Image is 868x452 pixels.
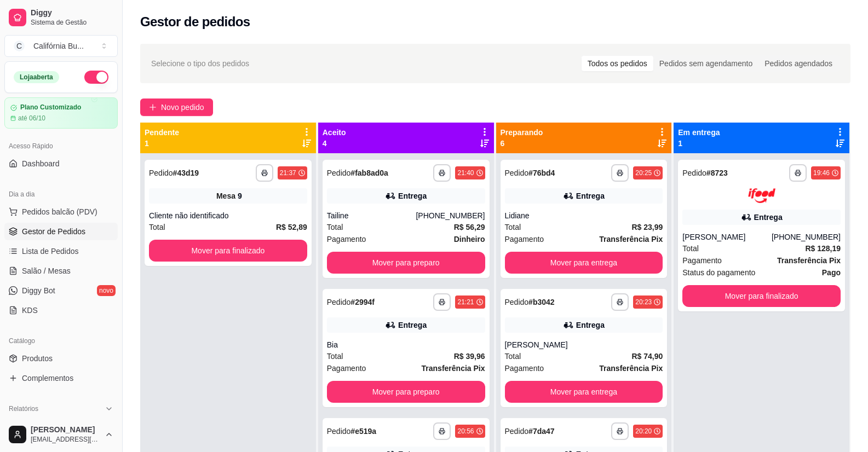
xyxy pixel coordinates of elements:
article: Plano Customizado [20,103,81,112]
button: Select a team [4,35,118,57]
span: Total [327,221,343,233]
strong: # e519a [350,427,376,436]
span: Diggy [31,8,113,18]
strong: # 43d19 [173,169,199,177]
div: Pedidos agendados [758,56,838,71]
strong: # 76bd4 [528,169,555,177]
span: Pedido [505,298,529,306]
strong: # 2994f [350,298,375,306]
span: Pedido [505,169,529,177]
div: 20:56 [457,427,474,436]
div: 20:23 [635,298,652,306]
button: Novo pedido [140,98,213,116]
span: Total [682,242,699,254]
a: Gestor de Pedidos [4,223,118,240]
span: Novo pedido [161,101,204,113]
button: Mover para entrega [505,252,663,274]
div: [PHONE_NUMBER] [416,210,485,221]
strong: R$ 39,96 [454,352,485,361]
div: Pedidos sem agendamento [653,56,758,71]
span: Total [505,221,521,233]
a: Lista de Pedidos [4,242,118,260]
span: Lista de Pedidos [22,246,79,257]
a: Salão / Mesas [4,262,118,280]
div: Todos os pedidos [582,56,653,71]
strong: Pago [822,268,841,277]
span: Pedido [682,169,706,177]
span: Pagamento [505,362,544,374]
p: 4 [323,138,346,149]
span: Complementos [22,373,73,384]
div: Bia [327,339,485,350]
div: Entrega [576,190,605,201]
div: 20:20 [635,427,652,436]
strong: # b3042 [528,298,555,306]
a: Complementos [4,369,118,387]
p: Pendente [145,127,179,138]
div: 9 [238,190,242,201]
div: Dia a dia [4,186,118,203]
div: Tailine [327,210,416,221]
a: Plano Customizadoaté 06/10 [4,97,118,129]
div: Entrega [754,212,783,223]
strong: Transferência Pix [422,364,485,373]
button: Mover para preparo [327,381,485,403]
strong: Transferência Pix [599,364,663,373]
span: Dashboard [22,158,60,169]
strong: # 8723 [706,169,728,177]
span: Total [327,350,343,362]
span: Sistema de Gestão [31,18,113,27]
p: Aceito [323,127,346,138]
div: [PERSON_NAME] [505,339,663,350]
strong: R$ 56,29 [454,223,485,231]
button: Alterar Status [84,71,108,84]
strong: # fab8ad0a [350,169,388,177]
div: Loja aberta [14,71,59,83]
span: Pagamento [327,362,366,374]
p: 1 [678,138,720,149]
div: Acesso Rápido [4,137,118,155]
button: Mover para finalizado [682,285,841,307]
span: Relatórios [9,404,38,413]
span: Pedido [327,169,351,177]
div: 21:37 [280,169,296,177]
span: Pagamento [682,254,722,266]
p: 1 [145,138,179,149]
span: Pedido [149,169,173,177]
span: Mesa [216,190,235,201]
span: C [14,40,25,51]
span: Pedido [327,427,351,436]
span: Pedido [505,427,529,436]
span: Diggy Bot [22,285,55,296]
span: plus [149,103,157,111]
a: KDS [4,302,118,319]
span: Pagamento [505,233,544,245]
button: Mover para entrega [505,381,663,403]
div: [PERSON_NAME] [682,231,772,242]
span: [EMAIL_ADDRESS][DOMAIN_NAME] [31,435,100,444]
a: Diggy Botnovo [4,282,118,299]
button: Mover para finalizado [149,240,307,262]
div: 19:46 [813,169,830,177]
div: Entrega [398,320,427,331]
strong: R$ 128,19 [805,244,841,253]
p: 6 [501,138,543,149]
span: Status do pagamento [682,266,755,279]
button: [PERSON_NAME][EMAIL_ADDRESS][DOMAIN_NAME] [4,421,118,448]
a: Dashboard [4,155,118,172]
span: Selecione o tipo dos pedidos [151,57,249,69]
span: Pagamento [327,233,366,245]
p: Preparando [501,127,543,138]
div: 20:25 [635,169,652,177]
div: Lidiane [505,210,663,221]
div: Califórnia Bu ... [33,40,84,51]
div: 21:21 [457,298,474,306]
strong: Transferência Pix [599,235,663,244]
article: até 06/10 [18,114,45,123]
strong: R$ 74,90 [631,352,663,361]
a: Produtos [4,350,118,367]
div: Catálogo [4,332,118,350]
p: Em entrega [678,127,720,138]
span: [PERSON_NAME] [31,425,100,435]
strong: # 7da47 [528,427,555,436]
